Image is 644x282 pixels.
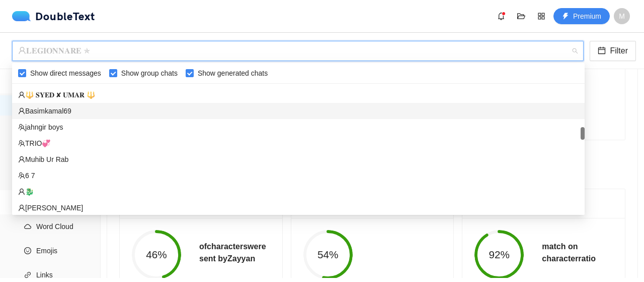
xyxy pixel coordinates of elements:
div: 🔱 𝐒𝐘𝐄𝐃 ✘ 𝐔𝐌𝐀𝐑 🔱 [18,89,579,100]
button: thunderboltPremium [553,8,610,24]
span: Show generated chats [194,68,272,79]
button: calendarFilter [590,41,636,61]
span: folder-open [514,12,529,20]
span: Filter [610,44,628,57]
div: 🔱 𝐒𝐘𝐄𝐃 ✘ 𝐔𝐌𝐀𝐑 🔱 [12,87,585,103]
span: 46% [132,250,181,260]
span: 𝐋𝐄𝐆𝐈𝐎𝐍𝐍𝐀𝐑𝐄 ✯ [18,41,578,61]
span: Word Cloud [36,216,93,237]
span: link [24,271,31,278]
div: TRIO💞 [18,138,579,149]
div: ‏‎Basimkamal69‎‏ [18,105,579,117]
img: logo [12,11,35,21]
span: thunderbolt [562,13,569,21]
span: user [18,91,25,98]
div: ‏محمد‏ [12,200,585,216]
div: 𝐋𝐄𝐆𝐈𝐎𝐍𝐍𝐀𝐑𝐄 ✯ [18,41,569,61]
span: cloud [24,223,31,230]
span: smile [24,247,31,254]
span: Show direct messages [26,68,105,79]
a: logoDoubleText [12,11,95,21]
span: user [18,188,25,195]
span: 92% [474,250,524,260]
div: 6 7 [12,167,585,184]
div: jahngir boys [12,119,585,135]
span: team [18,140,25,147]
span: 54% [303,250,353,260]
button: bell [493,8,509,24]
button: folder-open [513,8,529,24]
div: Muhib Ur Rab [12,151,585,167]
div: TRIO💞 [12,135,585,151]
div: 🐉 [12,184,585,200]
div: 6 7 [18,170,579,181]
span: M [619,8,625,24]
span: bell [494,12,509,20]
span: user [18,46,26,54]
span: Premium [573,11,601,22]
button: appstore [533,8,549,24]
div: 🐉 [18,186,579,197]
span: Show group chats [117,68,182,79]
span: team [18,172,25,179]
span: user [18,107,25,115]
span: user [18,156,25,163]
div: ‏‎Basimkamal69‎‏ [12,103,585,119]
h5: of characters were sent by Zayyan [199,241,266,265]
span: user [18,204,25,211]
div: ‏[PERSON_NAME] [18,202,579,213]
h5: match on character ratio [542,241,596,265]
div: DoubleText [12,11,95,21]
div: jahngir boys [18,122,579,133]
span: Emojis [36,241,93,261]
span: team [18,124,25,131]
div: Muhib Ur Rab [18,154,579,165]
span: appstore [534,12,549,20]
span: calendar [598,46,606,56]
